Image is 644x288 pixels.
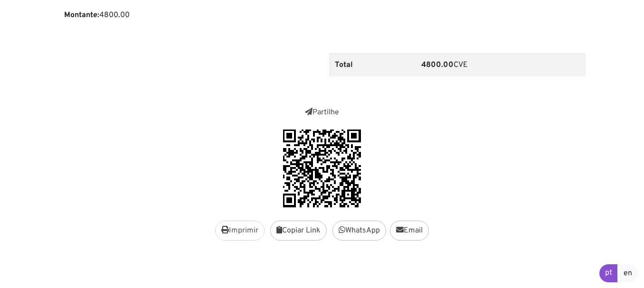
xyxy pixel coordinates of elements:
[421,60,454,70] b: 4800.00
[416,53,586,76] td: CVE
[58,130,586,207] div: https://faxi.online/receipt/2025090110161671/nwCG
[329,53,416,76] th: Total
[390,221,429,241] a: Email
[64,10,99,20] b: Montante:
[64,9,242,21] p: 4800.00
[215,221,265,241] button: Imprimir
[617,264,638,282] a: en
[332,221,386,241] a: WhatsApp
[283,130,361,207] img: yWo2UgAAAAGSURBVAMA9ghR0tABrEAAAAAASUVORK5CYII=
[599,264,618,282] a: pt
[305,108,339,117] a: Partilhe
[270,221,327,241] button: Copiar Link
